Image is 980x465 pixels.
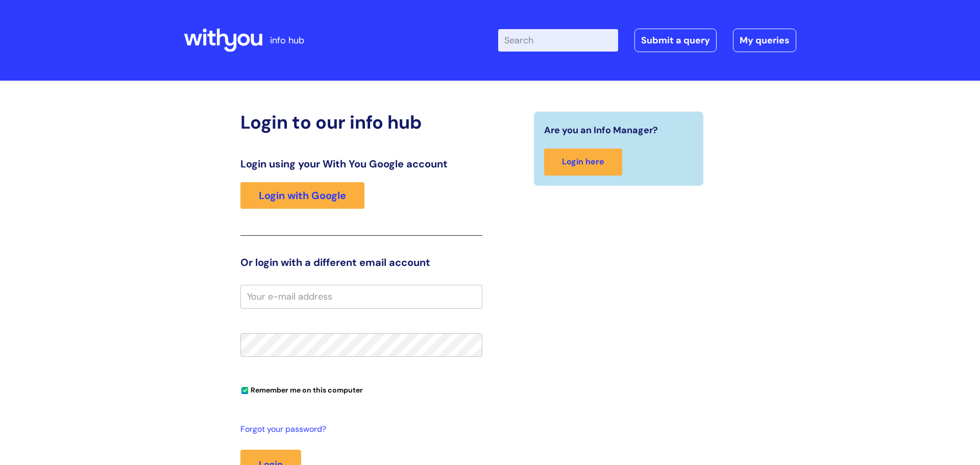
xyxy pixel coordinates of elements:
a: Login here [544,149,622,176]
h3: Or login with a different email account [240,256,482,268]
a: Submit a query [634,29,717,52]
input: Remember me on this computer [241,387,248,394]
h3: Login using your With You Google account [240,158,482,170]
p: info hub [270,32,304,48]
a: My queries [733,29,796,52]
input: Search [498,29,618,52]
a: Login with Google [240,182,364,209]
input: Your e-mail address [240,285,482,308]
label: Remember me on this computer [240,383,363,395]
a: Forgot your password? [240,422,477,437]
span: Are you an Info Manager? [544,122,658,138]
h2: Login to our info hub [240,111,482,133]
div: You can uncheck this option if you're logging in from a shared device [240,381,482,398]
